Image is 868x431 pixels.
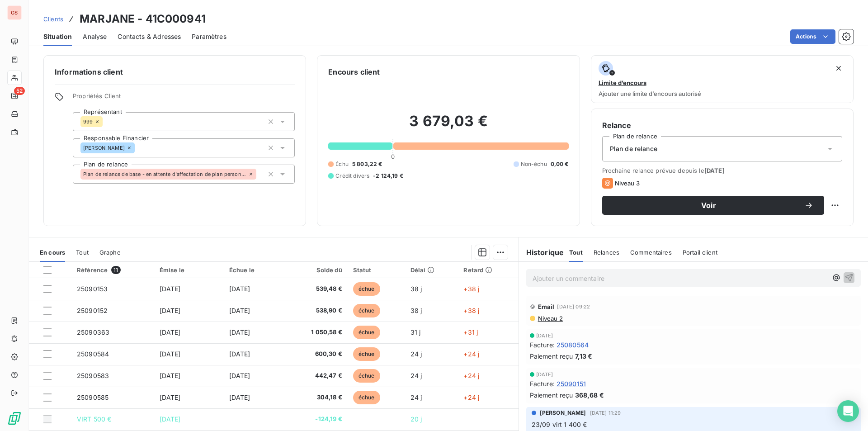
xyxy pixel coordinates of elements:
span: Contacts & Adresses [118,32,181,41]
h2: 3 679,03 € [328,112,568,139]
span: 23/09 virt 1 400 € [532,421,587,428]
span: Paiement reçu [530,351,573,361]
span: 999 [83,119,93,124]
span: [DATE] 09:22 [557,304,590,309]
div: Solde dû [284,266,342,274]
span: Facture : [530,340,555,350]
span: [DATE] [536,372,553,377]
span: Plan de relance de base - en attente d'affectation de plan personnalisée [83,171,246,177]
div: Émise le [160,266,218,274]
span: Graphe [99,249,121,256]
span: +38 j [463,307,479,314]
span: 24 j [410,372,422,379]
span: Analyse [83,32,107,41]
div: Délai [410,266,453,274]
span: 31 j [410,328,421,336]
span: [DATE] [536,333,553,338]
span: [DATE] [229,350,250,358]
span: Crédit divers [335,172,369,180]
span: [DATE] [229,307,250,314]
span: +38 j [463,285,479,293]
span: Tout [569,249,583,256]
span: Email [538,303,555,310]
img: Logo LeanPay [7,411,22,426]
span: 24 j [410,350,422,358]
span: Situation [43,32,72,41]
div: Référence [77,266,149,274]
span: 25090153 [77,285,108,293]
span: 38 j [410,285,422,293]
div: Statut [353,266,400,274]
h6: Relance [602,120,842,131]
span: 1 050,58 € [284,328,342,337]
span: 0 [391,153,395,160]
span: échue [353,391,380,404]
span: Voir [613,202,804,209]
span: Échu [335,160,349,168]
span: VIRT 500 € [77,415,112,423]
span: 25090583 [77,372,109,379]
span: +24 j [463,350,479,358]
span: [DATE] [160,307,181,314]
span: [DATE] [160,350,181,358]
span: +31 j [463,328,478,336]
span: Clients [43,15,63,23]
span: 442,47 € [284,371,342,380]
span: [DATE] [160,328,181,336]
span: [DATE] 11:29 [590,410,621,416]
span: 0,00 € [551,160,569,168]
span: +24 j [463,393,479,401]
span: -2 124,19 € [373,172,403,180]
input: Ajouter une valeur [256,170,264,178]
span: 25090585 [77,393,108,401]
span: 25090151 [557,379,586,388]
span: échue [353,304,380,317]
input: Ajouter une valeur [135,144,142,152]
button: Limite d’encoursAjouter une limite d’encours autorisé [591,55,854,103]
span: Paramètres [192,32,226,41]
span: Non-échu [521,160,547,168]
span: [DATE] [704,167,725,174]
span: 52 [14,87,25,95]
span: 25080564 [557,340,589,350]
span: Niveau 2 [537,315,563,322]
span: -124,19 € [284,415,342,424]
span: échue [353,326,380,339]
span: Limite d’encours [599,79,646,86]
span: [DATE] [229,393,250,401]
span: 11 [111,266,120,274]
span: échue [353,282,380,296]
span: 600,30 € [284,350,342,359]
span: Paiement reçu [530,390,573,400]
span: [DATE] [160,372,181,379]
span: Niveau 3 [615,180,640,187]
span: [DATE] [160,285,181,293]
div: Retard [463,266,513,274]
span: [DATE] [229,328,250,336]
input: Ajouter une valeur [103,118,110,126]
span: Tout [76,249,89,256]
span: Propriétés Client [73,92,295,105]
span: [PERSON_NAME] [540,409,586,417]
span: [DATE] [160,415,181,423]
span: 304,18 € [284,393,342,402]
span: 38 j [410,307,422,314]
span: 24 j [410,393,422,401]
h6: Historique [519,247,564,258]
span: échue [353,347,380,361]
span: Plan de relance [610,144,657,153]
span: [DATE] [160,393,181,401]
span: 5 803,22 € [352,160,382,168]
span: [DATE] [229,285,250,293]
div: GS [7,5,22,20]
span: 538,90 € [284,306,342,315]
span: +24 j [463,372,479,379]
button: Actions [790,29,835,44]
span: En cours [40,249,65,256]
span: Portail client [683,249,717,256]
a: Clients [43,14,63,24]
h3: MARJANE - 41C000941 [80,11,206,27]
span: Relances [594,249,619,256]
span: [PERSON_NAME] [83,145,125,151]
span: Commentaires [630,249,672,256]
